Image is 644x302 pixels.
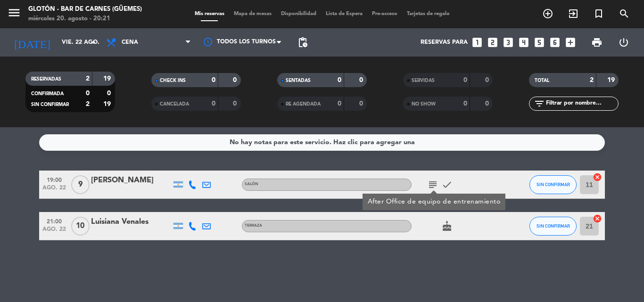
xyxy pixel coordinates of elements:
strong: 19 [103,101,113,107]
span: NO SHOW [412,102,436,106]
i: turned_in_not [593,8,604,19]
strong: 0 [212,77,215,83]
strong: 0 [359,77,365,83]
strong: 0 [338,100,341,107]
strong: 0 [212,100,215,107]
div: After Office de equipo de entrenamiento [368,197,501,207]
i: power_settings_new [618,37,629,48]
i: looks_one [471,36,483,49]
i: menu [7,6,21,20]
button: menu [7,6,21,23]
strong: 0 [86,90,90,97]
strong: 0 [233,100,239,107]
span: SENTADAS [286,78,311,83]
span: ago. 22 [42,226,66,237]
i: [DATE] [7,32,57,53]
i: exit_to_app [568,8,579,19]
div: Glotón - Bar de Carnes (Güemes) [28,5,142,14]
span: 19:00 [42,174,66,185]
button: SIN CONFIRMAR [529,175,577,194]
strong: 2 [590,77,594,83]
strong: 0 [233,77,239,83]
span: SERVIDAS [412,78,435,83]
i: filter_list [534,98,545,109]
span: ago. 22 [42,185,66,196]
span: Reservas para [421,39,468,46]
i: looks_two [487,36,499,49]
span: Pre-acceso [367,11,402,16]
span: TOTAL [535,78,549,83]
span: 9 [71,175,90,194]
strong: 0 [463,100,467,107]
i: search [619,8,630,19]
strong: 0 [463,77,467,83]
i: subject [427,179,438,190]
i: check [441,179,453,190]
strong: 0 [338,77,341,83]
span: Cena [122,39,138,46]
div: [PERSON_NAME] [91,174,171,187]
i: looks_5 [533,36,545,49]
div: LOG OUT [610,28,637,57]
i: cancel [593,172,602,182]
span: CANCELADA [160,102,189,106]
span: Lista de Espera [321,11,367,16]
span: SIN CONFIRMAR [537,223,570,229]
i: looks_3 [502,36,514,49]
i: looks_6 [549,36,561,49]
strong: 0 [359,100,365,107]
i: add_circle_outline [542,8,553,19]
span: RE AGENDADA [286,102,321,106]
i: looks_4 [518,36,530,49]
span: 21:00 [42,215,66,226]
span: Mapa de mesas [229,11,276,16]
span: TERRAZA [245,224,262,228]
strong: 19 [607,77,617,83]
strong: 19 [103,75,113,82]
strong: 0 [485,100,491,107]
strong: 0 [107,90,113,97]
span: Disponibilidad [276,11,321,16]
input: Filtrar por nombre... [545,98,618,109]
div: No hay notas para este servicio. Haz clic para agregar una [230,137,415,148]
div: Luisiana Venales [91,216,171,228]
i: cancel [593,214,602,223]
strong: 2 [86,75,90,82]
span: RESERVADAS [31,77,61,82]
span: SALÓN [245,182,258,186]
span: SIN CONFIRMAR [31,102,69,107]
i: cake [441,220,453,232]
span: print [591,37,603,48]
span: CHECK INS [160,78,186,83]
button: SIN CONFIRMAR [529,217,577,236]
span: Mis reservas [190,11,229,16]
span: CONFIRMADA [31,91,64,96]
i: add_box [564,36,577,49]
span: SIN CONFIRMAR [537,182,570,187]
i: arrow_drop_down [88,37,99,48]
strong: 2 [86,101,90,107]
div: miércoles 20. agosto - 20:21 [28,14,142,24]
span: pending_actions [297,37,308,48]
span: 10 [71,217,90,236]
strong: 0 [485,77,491,83]
span: Tarjetas de regalo [402,11,454,16]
